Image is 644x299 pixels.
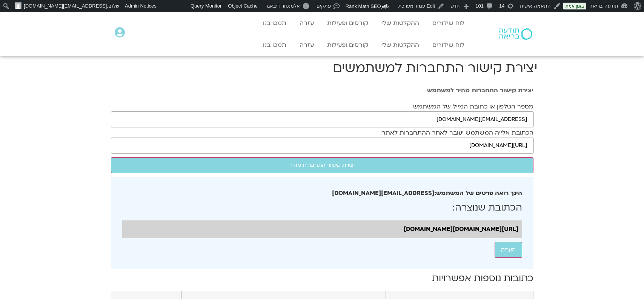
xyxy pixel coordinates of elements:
[111,272,533,285] h3: כתובות נוספות אפשרויות
[259,16,290,30] a: תמכו בנו
[111,87,533,94] h2: יצירת קישור התחברות מהיר למשתמש
[259,38,290,52] a: תמכו בנו
[332,189,522,197] strong: הינך רואה פרטים של המשתמש: [EMAIL_ADDRESS][DOMAIN_NAME]
[296,16,318,30] a: עזרה
[378,38,423,52] a: ההקלטות שלי
[111,157,533,173] input: יצירת קישור התחברות מהיר
[24,3,107,9] span: [EMAIL_ADDRESS][DOMAIN_NAME]
[122,201,522,214] h3: הכתובת שנוצרה:
[323,38,372,52] a: קורסים ופעילות
[378,16,423,30] a: ההקלטות שלי
[346,3,381,9] span: Rank Math SEO
[296,38,318,52] a: עזרה
[122,220,522,238] div: [URL][DOMAIN_NAME][DOMAIN_NAME]
[413,103,533,110] label: מספר הטלפון או כתובת המייל של המשתמש
[499,28,532,40] img: תודעה בריאה
[429,38,468,52] a: לוח שידורים
[107,59,537,77] h1: יצירת קישור התחברות למשתמשים
[429,16,468,30] a: לוח שידורים
[382,129,533,136] label: הכתובת אלייה המשתמש יעובר לאחר ההתחברות לאתר
[495,242,522,258] button: העתק
[563,3,586,9] a: בזמן אמת
[323,16,372,30] a: קורסים ופעילות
